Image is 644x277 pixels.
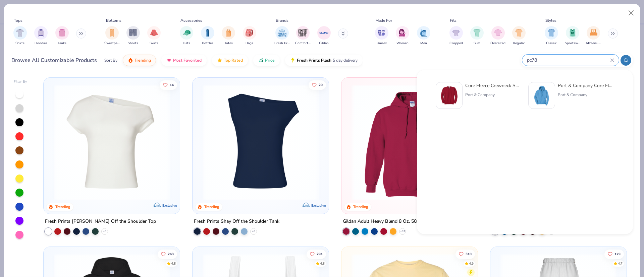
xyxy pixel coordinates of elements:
[276,17,288,23] div: Brands
[265,58,275,63] span: Price
[455,249,475,259] button: Like
[58,41,66,46] span: Tanks
[58,29,66,37] img: Tanks Image
[225,29,232,37] img: Totes Image
[417,26,430,46] div: filter for Men
[531,85,552,106] img: 1593a31c-dba5-4ff5-97bf-ef7c6ca295f9
[104,26,120,46] button: filter button
[565,26,580,46] button: filter button
[319,83,323,86] span: 20
[170,83,174,86] span: 14
[465,92,522,98] div: Port & Company
[252,229,255,233] span: + 6
[160,80,177,89] button: Like
[465,82,522,89] div: Core Fleece Crewneck Sweatshirt
[194,217,279,226] div: Fresh Prints Shay Off the Shoulder Tank
[201,26,214,46] div: filter for Bottles
[55,26,69,46] button: filter button
[317,26,331,46] button: filter button
[126,26,140,46] button: filter button
[417,26,430,46] button: filter button
[420,41,427,46] span: Men
[449,26,463,46] button: filter button
[217,58,222,63] img: TopRated.gif
[343,217,466,226] div: Gildan Adult Heavy Blend 8 Oz. 50/50 Hooded Sweatshirt
[180,26,193,46] div: filter for Hats
[420,29,427,37] img: Men Image
[37,29,45,37] img: Hoodies Image
[123,55,156,66] button: Trending
[171,261,176,266] div: 4.8
[183,41,190,46] span: Hats
[309,80,326,89] button: Like
[396,26,409,46] button: filter button
[224,58,243,63] span: Top Rated
[449,41,463,46] span: Cropped
[558,92,614,98] div: Port & Company
[108,29,116,37] img: Sweatpants Image
[319,41,329,46] span: Gildan
[180,26,193,46] button: filter button
[274,26,290,46] button: filter button
[158,249,177,259] button: Like
[526,56,610,64] input: Try "T-Shirt"
[546,41,557,46] span: Classic
[545,26,558,46] div: filter for Classic
[126,26,140,46] div: filter for Shorts
[470,26,484,46] div: filter for Slim
[322,84,445,200] img: af1e0f41-62ea-4e8f-9b2b-c8bb59fc549d
[307,249,326,259] button: Like
[199,84,322,200] img: 5716b33b-ee27-473a-ad8a-9b8687048459
[452,29,460,37] img: Cropped Image
[224,41,233,46] span: Totes
[298,28,308,38] img: Comfort Colors Image
[396,41,409,46] span: Women
[565,41,580,46] span: Sportswear
[106,17,121,23] div: Bottoms
[183,29,191,37] img: Hats Image
[297,58,331,63] span: Fresh Prints Flash
[129,29,137,37] img: Shorts Image
[295,41,311,46] span: Comfort Colors
[104,41,120,46] span: Sweatpants
[295,26,311,46] div: filter for Comfort Colors
[586,26,601,46] div: filter for Athleisure
[333,57,358,64] span: 5 day delivery
[449,26,463,46] div: filter for Cropped
[614,252,621,256] span: 179
[13,26,27,46] div: filter for Shirts
[11,56,97,64] div: Browse All Customizable Products
[625,7,638,19] button: Close
[104,57,117,63] div: Sort By
[490,26,505,46] button: filter button
[162,203,177,208] span: Exclusive
[515,29,523,37] img: Regular Image
[558,82,614,89] div: Port & Company Core Fleece Pullover Hooded Sweatshirt
[565,26,580,46] div: filter for Sportswear
[246,29,253,37] img: Bags Image
[285,55,363,66] button: Fresh Prints Flash5 day delivery
[168,252,174,256] span: 263
[569,29,576,37] img: Sportswear Image
[470,26,484,46] button: filter button
[439,85,460,106] img: 15ec74ab-1ee2-41a3-8a2d-fbcc4abdf0b1
[55,26,69,46] div: filter for Tanks
[512,26,526,46] div: filter for Regular
[243,26,256,46] button: filter button
[548,29,555,37] img: Classic Image
[135,58,151,63] span: Trending
[618,261,623,266] div: 4.7
[34,26,48,46] div: filter for Hoodies
[473,29,481,37] img: Slim Image
[35,41,47,46] span: Hoodies
[290,58,296,63] img: flash.gif
[15,41,24,46] span: Shirts
[204,29,211,37] img: Bottles Image
[586,26,601,46] button: filter button
[513,41,525,46] span: Regular
[212,55,248,66] button: Top Rated
[396,26,409,46] div: filter for Women
[375,26,388,46] div: filter for Unisex
[222,26,235,46] div: filter for Totes
[490,26,505,46] div: filter for Oversized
